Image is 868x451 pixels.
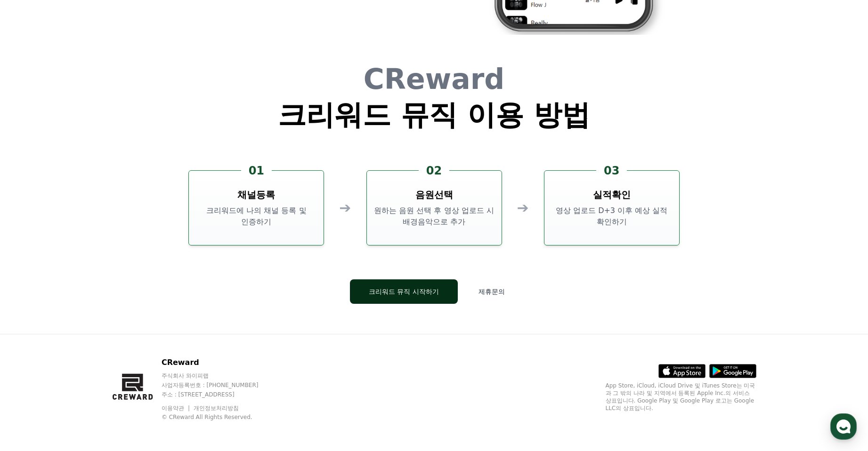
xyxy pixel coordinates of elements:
div: ➔ [339,199,351,216]
span: 대화 [86,313,97,320]
p: 사업자등록번호 : [PHONE_NUMBER] [162,381,276,389]
h3: 채널등록 [237,188,275,201]
a: 대화 [62,298,122,322]
p: 주식회사 와이피랩 [162,372,276,380]
a: 홈 [3,298,62,322]
p: 크리워드에 나의 채널 등록 및 인증하기 [193,205,320,228]
p: © CReward All Rights Reserved. [162,413,276,421]
p: 원하는 음원 선택 후 영상 업로드 시 배경음악으로 추가 [371,205,498,228]
p: CReward [162,357,276,368]
span: 홈 [30,312,35,320]
p: App Store, iCloud, iCloud Drive 및 iTunes Store는 미국과 그 밖의 나라 및 지역에서 등록된 Apple Inc.의 서비스 상표입니다. Goo... [606,382,756,412]
h3: 실적확인 [593,188,631,201]
div: 03 [596,163,627,178]
p: 주소 : [STREET_ADDRESS] [162,391,276,398]
div: 01 [241,163,272,178]
div: ➔ [517,199,529,216]
div: 02 [419,163,449,178]
h3: 음원선택 [415,188,453,201]
span: 설정 [146,312,157,320]
button: 크리워드 뮤직 시작하기 [350,279,458,304]
p: 영상 업로드 D+3 이후 예상 실적 확인하기 [548,205,675,228]
a: 개인정보처리방침 [194,405,239,411]
a: 설정 [122,298,181,322]
h1: 크리워드 뮤직 이용 방법 [278,101,590,129]
a: 이용약관 [162,405,191,411]
button: 제휴문의 [465,279,518,304]
h1: CReward [278,65,590,93]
